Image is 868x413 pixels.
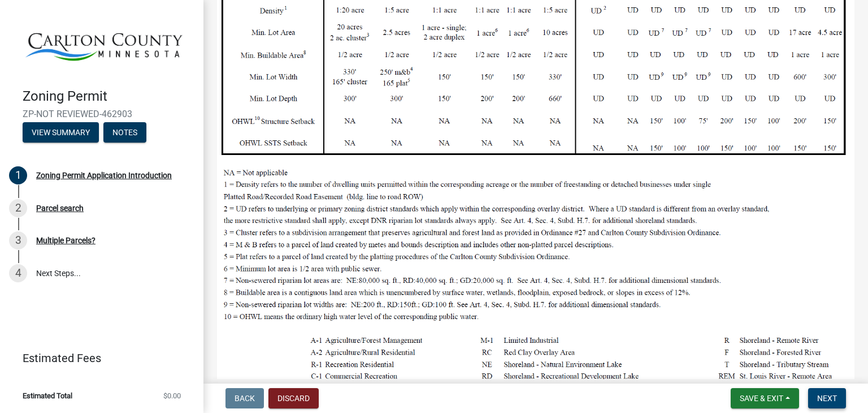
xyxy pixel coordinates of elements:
[23,12,185,76] img: Carlton County, Minnesota
[23,129,99,138] wm-modal-confirm: Summary
[23,88,194,105] h4: Zoning Permit
[9,264,27,282] div: 4
[225,388,264,408] button: Back
[817,394,837,403] span: Next
[23,122,99,143] button: View Summary
[103,129,146,138] wm-modal-confirm: Notes
[23,392,72,399] span: Estimated Total
[36,236,96,244] div: Multiple Parcels?
[9,199,27,217] div: 2
[36,171,172,179] div: Zoning Permit Application Introduction
[9,231,27,249] div: 3
[9,166,27,184] div: 1
[36,204,84,212] div: Parcel search
[268,388,319,408] button: Discard
[731,388,799,408] button: Save & Exit
[740,394,783,403] span: Save & Exit
[235,394,255,403] span: Back
[808,388,846,408] button: Next
[23,109,181,119] span: ZP-NOT REVIEWED-462903
[9,347,185,369] a: Estimated Fees
[103,122,146,143] button: Notes
[163,392,181,399] span: $0.00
